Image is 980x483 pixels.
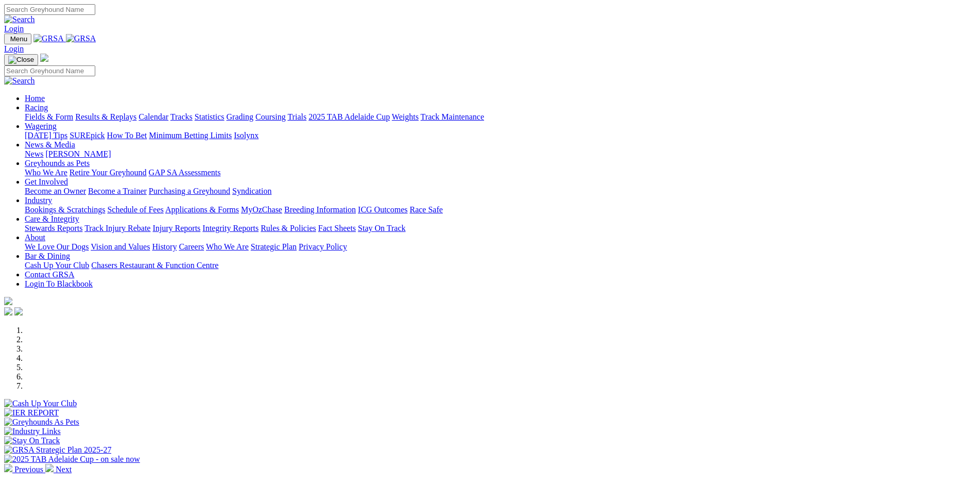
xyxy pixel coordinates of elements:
[392,112,419,121] a: Weights
[45,149,111,158] a: [PERSON_NAME]
[25,252,70,260] a: Bar & Dining
[4,24,24,33] a: Login
[4,15,35,24] img: Search
[409,205,442,214] a: Race Safe
[91,261,218,270] a: Chasers Restaurant & Function Centre
[25,233,45,242] a: About
[358,205,407,214] a: ICG Outcomes
[318,224,356,232] a: Fact Sheets
[255,112,286,121] a: Coursing
[107,131,147,140] a: How To Bet
[25,279,93,288] a: Login To Blackbook
[88,187,147,195] a: Become a Trainer
[25,122,57,130] a: Wagering
[25,131,67,140] a: [DATE] Tips
[107,205,163,214] a: Schedule of Fees
[25,214,79,223] a: Care & Integrity
[25,149,43,158] a: News
[4,436,60,445] img: Stay On Track
[75,112,136,121] a: Results & Replays
[4,65,95,76] input: Search
[25,149,976,159] div: News & Media
[234,131,259,140] a: Isolynx
[25,242,89,251] a: We Love Our Dogs
[66,34,96,43] img: GRSA
[284,205,356,214] a: Breeding Information
[152,224,200,232] a: Injury Reports
[170,112,193,121] a: Tracks
[84,224,150,232] a: Track Injury Rebate
[45,464,54,472] img: chevron-right-pager-white.svg
[25,224,82,232] a: Stewards Reports
[421,112,484,121] a: Track Maintenance
[287,112,306,121] a: Trials
[4,44,24,53] a: Login
[25,177,68,186] a: Get Involved
[25,205,976,214] div: Industry
[25,112,73,121] a: Fields & Form
[251,242,297,251] a: Strategic Plan
[299,242,347,251] a: Privacy Policy
[206,242,249,251] a: Who We Are
[4,408,59,418] img: IER REPORT
[4,399,77,408] img: Cash Up Your Club
[70,168,147,177] a: Retire Your Greyhound
[4,34,31,44] button: Toggle navigation
[4,418,79,427] img: Greyhounds As Pets
[25,168,976,177] div: Greyhounds as Pets
[165,205,239,214] a: Applications & Forms
[195,112,225,121] a: Statistics
[4,445,111,455] img: GRSA Strategic Plan 2025-27
[25,94,45,103] a: Home
[4,307,12,315] img: facebook.svg
[25,242,976,252] div: About
[91,242,150,251] a: Vision and Values
[25,112,976,122] div: Racing
[25,140,75,149] a: News & Media
[25,187,976,196] div: Get Involved
[4,427,61,436] img: Industry Links
[232,187,271,195] a: Syndication
[227,112,253,121] a: Grading
[4,54,38,65] button: Toggle navigation
[25,196,52,205] a: Industry
[4,464,12,472] img: chevron-left-pager-white.svg
[14,465,43,474] span: Previous
[25,205,105,214] a: Bookings & Scratchings
[8,56,34,64] img: Close
[149,168,221,177] a: GAP SA Assessments
[139,112,168,121] a: Calendar
[179,242,204,251] a: Careers
[4,455,140,464] img: 2025 TAB Adelaide Cup - on sale now
[358,224,405,232] a: Stay On Track
[45,465,72,474] a: Next
[25,261,89,270] a: Cash Up Your Club
[4,4,95,15] input: Search
[149,187,230,195] a: Purchasing a Greyhound
[70,131,105,140] a: SUREpick
[152,242,177,251] a: History
[56,465,72,474] span: Next
[4,465,45,474] a: Previous
[10,35,27,43] span: Menu
[25,261,976,270] div: Bar & Dining
[261,224,316,232] a: Rules & Policies
[308,112,390,121] a: 2025 TAB Adelaide Cup
[25,168,67,177] a: Who We Are
[4,76,35,86] img: Search
[40,54,48,62] img: logo-grsa-white.png
[14,307,23,315] img: twitter.svg
[25,270,74,279] a: Contact GRSA
[33,34,64,43] img: GRSA
[25,224,976,233] div: Care & Integrity
[241,205,282,214] a: MyOzChase
[149,131,232,140] a: Minimum Betting Limits
[25,131,976,140] div: Wagering
[25,187,86,195] a: Become an Owner
[202,224,259,232] a: Integrity Reports
[25,103,48,112] a: Racing
[25,159,90,168] a: Greyhounds as Pets
[4,297,12,305] img: logo-grsa-white.png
